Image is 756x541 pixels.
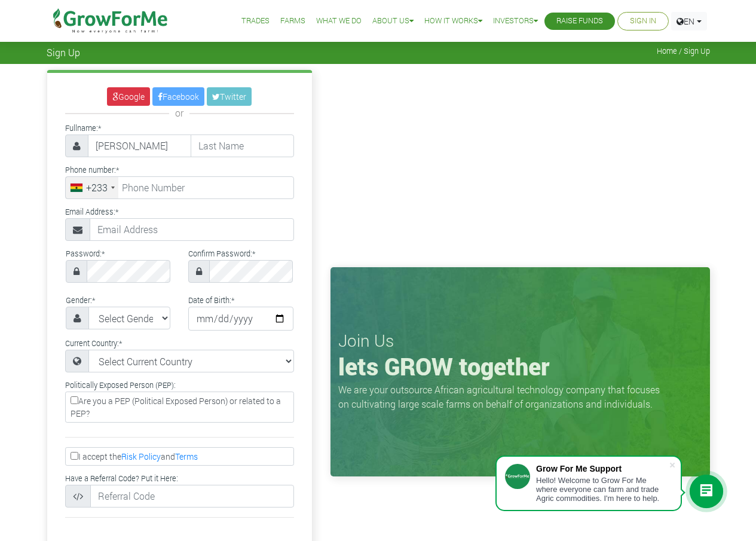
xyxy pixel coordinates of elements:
[188,248,255,259] label: Confirm Password:
[338,352,702,381] h1: lets GROW together
[338,331,702,351] h3: Join Us
[65,392,294,423] label: Are you a PEP (Political Exposed Person) or related to a PEP?
[630,15,656,27] a: Sign In
[671,12,707,30] a: EN
[65,473,178,484] label: Have a Referral Code? Put it Here:
[66,177,118,198] div: Ghana (Gaana): +233
[65,206,118,218] label: Email Address:
[424,15,482,27] a: How it Works
[65,338,122,349] label: Current Country:
[338,383,667,411] p: We are your outsource African agricultural technology company that focuses on cultivating large s...
[65,106,294,120] div: or
[88,135,191,157] input: First Name
[657,47,710,56] span: Home / Sign Up
[493,15,538,27] a: Investors
[175,451,198,462] a: Terms
[241,15,270,27] a: Trades
[556,15,603,27] a: Raise Funds
[191,135,294,157] input: Last Name
[71,452,78,460] input: I accept theRisk PolicyandTerms
[316,15,362,27] a: What We Do
[280,15,305,27] a: Farms
[65,380,176,391] label: Politically Exposed Person (PEP):
[66,295,95,306] label: Gender:
[65,176,294,199] input: Phone Number
[372,15,414,27] a: About Us
[536,476,669,503] div: Hello! Welcome to Grow For Me where everyone can farm and trade Agric commodities. I'm here to help.
[86,181,108,195] div: +233
[536,464,669,473] div: Grow For Me Support
[121,451,161,462] a: Risk Policy
[66,248,105,259] label: Password:
[90,485,294,508] input: Referral Code
[47,47,80,58] span: Sign Up
[65,164,119,176] label: Phone number:
[188,295,234,306] label: Date of Birth:
[71,396,78,404] input: Are you a PEP (Political Exposed Person) or related to a PEP?
[65,447,294,466] label: I accept the and
[90,218,294,241] input: Email Address
[65,123,101,134] label: Fullname:
[107,87,150,106] a: Google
